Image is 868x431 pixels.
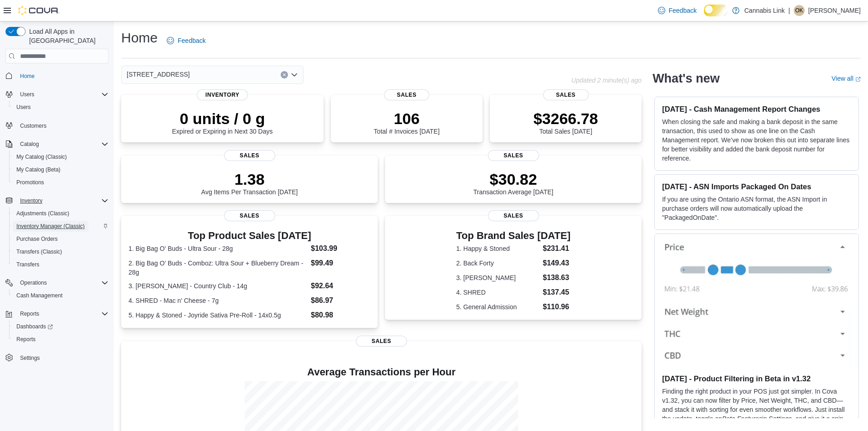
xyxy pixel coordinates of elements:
p: If you are using the Ontario ASN format, the ASN Import in purchase orders will now automatically... [662,195,851,222]
span: Users [16,89,108,100]
a: Promotions [13,177,48,188]
button: Users [2,88,112,101]
p: Updated 2 minute(s) ago [571,77,642,84]
p: $3266.78 [534,109,598,128]
button: Customers [2,119,112,132]
em: Beta Features [722,415,762,422]
span: Cash Management [16,292,62,299]
a: Adjustments (Classic) [13,208,73,219]
button: Transfers [9,258,112,271]
span: Sales [224,210,275,221]
span: Home [20,73,35,80]
p: [PERSON_NAME] [808,5,861,16]
a: Purchase Orders [13,234,62,244]
p: When closing the safe and making a bank deposit in the same transaction, this used to show as one... [662,117,851,163]
p: 106 [374,109,439,128]
span: Reports [13,334,108,345]
a: Users [13,102,34,113]
p: $30.82 [473,170,554,188]
a: View allExternal link [832,75,861,82]
a: Dashboards [13,321,56,332]
span: OK [795,5,803,16]
span: Reports [16,308,108,319]
dd: $110.96 [543,301,570,312]
span: Inventory Manager (Classic) [13,221,108,232]
span: Home [16,70,108,81]
h3: [DATE] - Product Filtering in Beta in v1.32 [662,374,851,383]
a: Inventory Manager (Classic) [13,221,88,232]
dt: 2. Big Bag O' Buds - Comboz: Ultra Sour + Blueberry Dream - 28g [128,259,307,277]
span: Customers [16,120,108,131]
a: Dashboards [9,320,112,333]
p: 0 units / 0 g [172,109,273,128]
dt: 4. SHRED [456,288,539,297]
button: Operations [2,276,112,289]
div: Total Sales [DATE] [534,109,598,135]
a: Cash Management [13,290,66,301]
span: Purchase Orders [13,234,108,244]
dd: $86.97 [311,295,370,306]
a: Settings [16,353,43,363]
span: Operations [20,279,47,286]
div: Avg Items Per Transaction [DATE] [201,170,298,196]
span: Inventory [20,197,42,204]
dd: $138.63 [543,272,570,283]
span: Inventory [16,195,108,206]
span: Transfers (Classic) [13,246,108,257]
dd: $137.45 [543,287,570,298]
dd: $92.64 [311,280,370,291]
button: Transfers (Classic) [9,245,112,258]
button: Inventory [2,194,112,207]
span: Settings [16,352,108,363]
dt: 1. Happy & Stoned [456,244,539,253]
span: Inventory Manager (Classic) [16,223,85,230]
a: Transfers [13,259,43,270]
span: Users [16,104,31,111]
button: Reports [16,308,43,319]
span: Feedback [669,6,697,15]
button: Home [2,69,112,82]
span: Catalog [20,140,39,148]
span: Adjustments (Classic) [13,208,108,219]
dt: 4. SHRED - Mac n' Cheese - 7g [128,296,307,305]
span: Sales [356,336,407,347]
span: Dashboards [16,323,53,330]
span: Cash Management [13,290,108,301]
dt: 3. [PERSON_NAME] - Country Club - 14g [128,281,307,291]
span: Sales [488,150,539,161]
div: Olivia Kilbourne [794,5,805,16]
span: Feedback [178,36,205,45]
a: My Catalog (Classic) [13,151,71,162]
button: Users [16,89,38,100]
h3: Top Brand Sales [DATE] [456,230,570,241]
button: My Catalog (Beta) [9,163,112,176]
button: My Catalog (Classic) [9,151,112,163]
dt: 5. General Admission [456,302,539,312]
dd: $149.43 [543,258,570,269]
span: My Catalog (Beta) [13,164,108,175]
h1: Home [121,29,158,47]
p: Cannabis Link [744,5,785,16]
span: Purchase Orders [16,235,58,243]
nav: Complex example [5,65,108,388]
dd: $103.99 [311,243,370,254]
span: Transfers [16,261,39,268]
span: Sales [488,210,539,221]
h3: [DATE] - Cash Management Report Changes [662,104,851,114]
dt: 3. [PERSON_NAME] [456,273,539,282]
span: Transfers [13,259,108,270]
button: Adjustments (Classic) [9,207,112,220]
span: Adjustments (Classic) [16,210,69,217]
span: Users [20,91,34,98]
dt: 1. Big Bag O' Buds - Ultra Sour - 28g [128,244,307,253]
button: Promotions [9,176,112,189]
span: Load All Apps in [GEOGRAPHIC_DATA] [26,27,108,45]
span: Dashboards [13,321,108,332]
span: Sales [384,89,430,100]
a: Transfers (Classic) [13,246,66,257]
span: Reports [16,336,36,343]
dt: 5. Happy & Stoned - Joyride Sativa Pre-Roll - 14x0.5g [128,311,307,320]
button: Cash Management [9,289,112,302]
span: Reports [20,310,39,317]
